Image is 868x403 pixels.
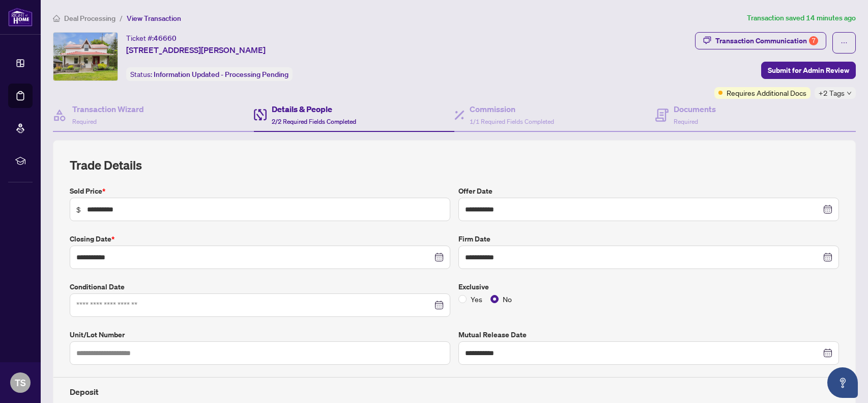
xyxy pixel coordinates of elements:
h4: Transaction Wizard [72,103,144,115]
div: Keywords by Traffic [112,60,171,67]
label: Sold Price [70,185,450,197]
span: View Transaction [127,14,181,23]
span: TS [15,375,26,390]
div: Domain: [PERSON_NAME][DOMAIN_NAME] [26,26,168,35]
span: +2 Tags [819,87,845,99]
span: Required [72,118,97,125]
label: Conditional Date [70,281,450,292]
button: Transaction Communication7 [695,32,826,49]
div: v 4.0.25 [28,16,50,24]
label: Closing Date [70,233,450,245]
button: Open asap [827,367,858,398]
div: Status: [126,67,293,81]
img: website_grey.svg [16,26,24,35]
button: Submit for Admin Review [761,62,856,79]
h4: Deposit [70,386,839,398]
li: / [120,12,123,24]
span: 46660 [154,34,177,43]
img: IMG-X12312620_1.jpg [53,33,118,80]
img: logo_orange.svg [16,16,24,24]
span: down [847,91,852,96]
span: Information Updated - Processing Pending [154,70,288,79]
img: tab_keywords_by_traffic_grey.svg [101,59,109,67]
h4: Details & People [272,103,356,115]
span: Submit for Admin Review [768,62,849,78]
span: Deal Processing [64,14,115,23]
span: Required [674,118,698,125]
img: tab_domain_overview_orange.svg [27,59,36,67]
h2: Trade Details [70,157,839,173]
label: Mutual Release Date [458,329,839,340]
label: Exclusive [458,281,839,292]
span: Requires Additional Docs [727,87,806,98]
span: Yes [467,293,486,305]
span: ellipsis [841,39,848,46]
div: Transaction Communication [715,33,818,49]
h4: Commission [470,103,554,115]
span: 1/1 Required Fields Completed [470,118,554,125]
span: [STREET_ADDRESS][PERSON_NAME] [126,44,266,56]
label: Offer Date [458,185,839,197]
span: $ [76,204,81,215]
div: Ticket #: [126,32,177,44]
article: Transaction saved 14 minutes ago [747,12,856,24]
label: Firm Date [458,233,839,245]
div: 7 [809,36,818,45]
span: 2/2 Required Fields Completed [272,118,356,125]
label: Unit/Lot Number [70,329,450,340]
img: logo [8,8,33,26]
div: Domain Overview [39,60,91,67]
h4: Documents [674,103,716,115]
span: home [53,15,60,22]
span: No [499,293,516,305]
